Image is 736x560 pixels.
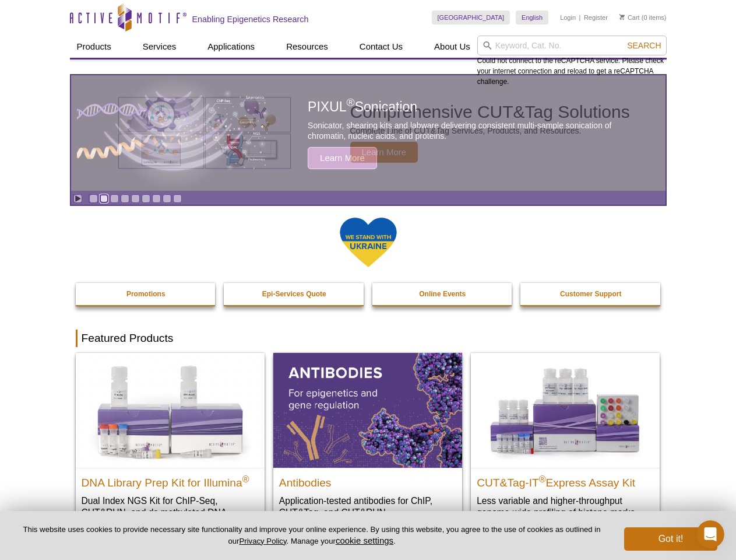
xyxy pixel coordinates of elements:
p: Application-tested antibodies for ChIP, CUT&Tag, and CUT&RUN. [279,495,456,519]
a: CUT&Tag-IT® Express Assay Kit CUT&Tag-IT®Express Assay Kit Less variable and higher-throughput ge... [471,353,660,530]
a: Products [70,36,118,58]
a: About Us [427,36,477,58]
h2: Enabling Epigenetics Research [192,14,309,24]
img: DNA Library Prep Kit for Illumina [76,353,265,467]
sup: ® [242,474,249,484]
a: Login [560,13,576,22]
h2: DNA Library Prep Kit for Illumina [82,471,259,489]
a: Go to slide 9 [173,194,182,203]
h2: Antibodies [279,471,456,489]
span: Search [627,41,661,50]
h2: CUT&Tag-IT Express Assay Kit [477,471,654,489]
a: Go to slide 2 [100,194,108,203]
img: All Antibodies [273,353,462,467]
a: Applications [200,36,262,58]
h2: Featured Products [76,330,661,347]
a: All Antibodies Antibodies Application-tested antibodies for ChIP, CUT&Tag, and CUT&RUN. [273,353,462,530]
img: CUT&Tag-IT® Express Assay Kit [471,353,660,467]
a: Go to slide 4 [121,194,129,203]
a: Epi-Services Quote [224,283,365,305]
a: Toggle autoplay [73,194,82,203]
p: Less variable and higher-throughput genome-wide profiling of histone marks​. [477,495,654,519]
strong: Customer Support [560,290,621,298]
strong: Epi-Services Quote [262,290,326,298]
iframe: Intercom live chat [696,520,724,548]
img: Your Cart [619,14,625,20]
a: [GEOGRAPHIC_DATA] [432,10,510,24]
button: Got it! [624,527,717,551]
a: Services [136,36,184,58]
a: English [516,10,548,24]
sup: ® [539,474,546,484]
a: Privacy Policy [239,537,286,545]
li: | [579,10,581,24]
a: Contact Us [353,36,410,58]
a: Promotions [76,283,217,305]
li: (0 items) [619,10,667,24]
a: Go to slide 7 [152,194,161,203]
a: Go to slide 1 [89,194,98,203]
strong: Online Events [419,290,466,298]
a: Go to slide 3 [110,194,119,203]
p: Dual Index NGS Kit for ChIP-Seq, CUT&RUN, and ds methylated DNA assays. [82,495,259,530]
a: Online Events [372,283,513,305]
a: Customer Support [520,283,661,305]
a: Cart [619,13,640,22]
a: Resources [279,36,335,58]
img: We Stand With Ukraine [339,216,397,268]
a: DNA Library Prep Kit for Illumina DNA Library Prep Kit for Illumina® Dual Index NGS Kit for ChIP-... [76,353,265,541]
p: This website uses cookies to provide necessary site functionality and improve your online experie... [19,524,605,547]
input: Keyword, Cat. No. [477,36,667,55]
a: Register [584,13,608,22]
a: Go to slide 5 [131,194,140,203]
button: cookie settings [336,535,393,545]
div: Could not connect to the reCAPTCHA service. Please check your internet connection and reload to g... [477,36,667,87]
strong: Promotions [126,290,165,298]
button: Search [624,40,664,51]
a: Go to slide 6 [142,194,150,203]
a: Go to slide 8 [163,194,171,203]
